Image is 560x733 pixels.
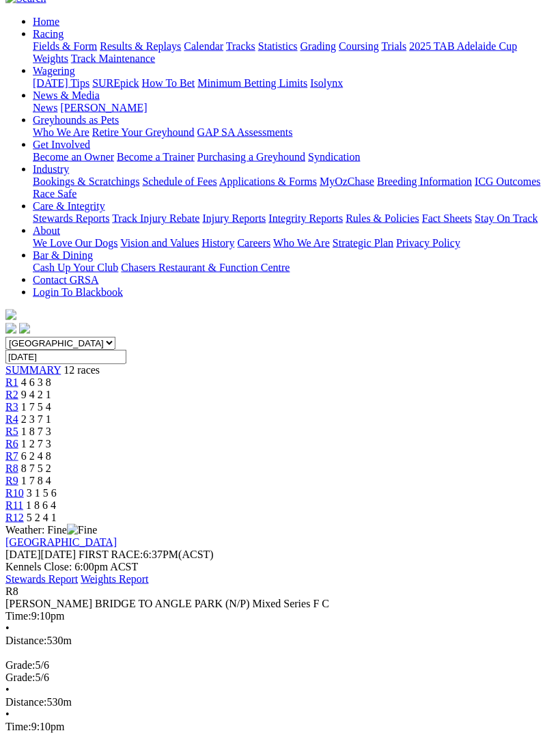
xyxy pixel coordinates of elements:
span: 5 2 4 1 [27,512,57,523]
a: R5 [5,426,18,437]
a: R3 [5,401,18,413]
span: Distance: [5,696,46,708]
a: R9 [5,475,18,486]
a: SUREpick [92,77,139,89]
a: Racing [33,28,64,40]
a: History [201,237,234,249]
a: Injury Reports [202,212,266,224]
a: Rules & Policies [346,212,419,224]
a: Weights [33,53,68,64]
a: [DATE] Tips [33,77,89,89]
div: Racing [33,40,555,65]
a: Breeding Information [377,176,472,187]
a: Stay On Track [475,212,537,224]
span: • [5,622,10,634]
span: 9 4 2 1 [21,389,51,400]
div: Wagering [33,77,555,89]
a: Who We Are [33,126,89,138]
a: Vision and Values [120,237,199,249]
a: Login To Blackbook [33,286,123,298]
a: Minimum Betting Limits [197,77,307,89]
a: 2025 TAB Adelaide Cup [409,40,517,52]
a: R2 [5,389,18,400]
a: Cash Up Your Club [33,262,118,273]
a: Track Maintenance [71,53,155,64]
div: 530m [5,635,555,647]
span: Time: [5,610,31,622]
div: Greyhounds as Pets [33,126,555,139]
a: Isolynx [310,77,343,89]
a: News & Media [33,89,100,101]
a: Tracks [226,40,255,52]
div: 9:10pm [5,610,555,622]
a: Chasers Restaurant & Function Centre [121,262,290,273]
a: Schedule of Fees [142,176,216,187]
div: [PERSON_NAME] BRIDGE TO ANGLE PARK (N/P) Mixed Series F C [5,598,555,610]
div: About [33,237,555,249]
a: R1 [5,376,18,388]
a: Stewards Reports [33,212,109,224]
span: [DATE] [5,549,41,560]
a: Race Safe [33,188,76,199]
span: Grade: [5,659,36,671]
img: facebook.svg [5,323,16,334]
a: News [33,102,57,113]
a: R7 [5,450,18,462]
a: About [33,225,60,236]
a: R11 [5,499,23,511]
img: twitter.svg [19,323,30,334]
a: Home [33,16,59,27]
div: 5/6 [5,659,555,672]
a: Wagering [33,65,75,77]
span: • [5,684,10,695]
span: 12 races [64,364,100,376]
span: Distance: [5,635,46,646]
div: Get Involved [33,151,555,163]
span: 1 7 8 4 [21,475,51,486]
a: ICG Outcomes [475,176,540,187]
a: GAP SA Assessments [197,126,293,138]
a: R6 [5,438,18,450]
img: logo-grsa-white.png [5,309,16,320]
a: Calendar [184,40,223,52]
a: Privacy Policy [396,237,460,249]
input: Select date [5,350,126,364]
a: Get Involved [33,139,90,150]
span: 1 8 7 3 [21,426,51,437]
a: R8 [5,462,18,474]
div: Kennels Close: 6:00pm ACST [5,561,555,573]
a: Results & Replays [100,40,181,52]
a: Weights Report [81,573,149,585]
div: 5/6 [5,672,555,684]
a: R12 [5,512,24,523]
a: Track Injury Rebate [112,212,199,224]
span: • [5,708,10,720]
div: Care & Integrity [33,212,555,225]
span: R10 [5,487,24,499]
span: 2 3 7 1 [21,413,51,425]
span: 8 7 5 2 [21,462,51,474]
a: Contact GRSA [33,274,98,286]
a: Applications & Forms [219,176,317,187]
a: Fact Sheets [422,212,472,224]
a: Careers [237,237,270,249]
a: Fields & Form [33,40,97,52]
a: SUMMARY [5,364,61,376]
div: News & Media [33,102,555,114]
a: Retire Your Greyhound [92,126,195,138]
span: R8 [5,585,18,597]
span: 4 6 3 8 [21,376,51,388]
a: Trials [381,40,406,52]
span: R4 [5,413,18,425]
img: Fine [67,524,97,536]
a: Stewards Report [5,573,78,585]
span: 1 2 7 3 [21,438,51,450]
a: Grading [300,40,336,52]
div: Bar & Dining [33,262,555,274]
